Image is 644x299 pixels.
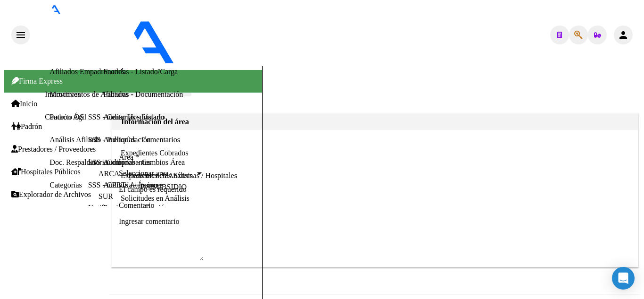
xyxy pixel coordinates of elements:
a: DR.ENVIO [140,205,176,214]
a: Expedientes Cobrados [121,149,189,157]
a: SSS - Preliquidación [88,136,151,144]
p: Comentario [119,201,631,210]
mat-icon: person [618,29,629,41]
a: SSS - CPBTs Atenciones [88,181,164,189]
a: Movimientos de Afiliados [50,90,128,98]
a: Solicitudes en Análisis [121,194,190,203]
a: Análisis Afiliado [50,136,101,144]
a: Inicio [11,100,37,108]
a: Padrón Ágil [50,113,86,121]
a: Transferencias Externas / Hospitales [127,171,237,180]
a: DS.SUBSIDIO [140,183,187,191]
div: Open Intercom Messenger [612,267,635,290]
p: Area * [119,153,631,162]
a: Padrón [11,122,42,131]
mat-icon: menu [15,29,26,41]
a: SSS - Comprobantes [88,158,151,166]
a: Facturas - Documentación [103,90,183,98]
span: - OSTV [254,58,280,66]
a: Hospitales Públicos [11,168,81,176]
a: SUR [99,192,113,200]
a: Prestadores / Proveedores [11,145,96,154]
p: El campo es requerido [119,185,631,194]
img: Logo SAAS [30,14,254,64]
a: ARCA [99,170,119,178]
a: Afiliados Empadronados [50,68,125,76]
h1: Información del área [121,118,628,126]
a: Explorador de Archivos [11,190,91,199]
span: Firma Express [11,77,63,85]
a: SSS - Censo Hospitalario [88,113,165,121]
a: Facturas - Listado/Carga [103,68,178,76]
a: Expedientes en Análisis [121,171,193,180]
